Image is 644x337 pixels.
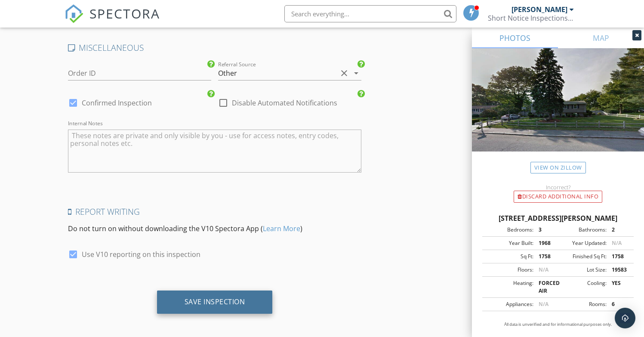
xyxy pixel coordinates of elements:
[482,213,634,223] div: [STREET_ADDRESS][PERSON_NAME]
[607,266,631,274] div: 19583
[65,12,160,30] a: SPECTORA
[488,14,574,22] div: Short Notice Inspections LLC
[558,28,644,48] a: MAP
[485,253,533,260] div: Sq Ft:
[284,5,456,22] input: Search everything...
[472,28,558,48] a: PHOTOS
[533,279,558,295] div: FORCED AIR
[68,42,362,53] h4: MISCELLANEOUS
[351,68,361,78] i: arrow_drop_down
[485,239,533,247] div: Year Built:
[472,184,644,191] div: Incorrect?
[607,226,631,234] div: 2
[82,99,152,107] label: Confirmed Inspection
[485,266,533,274] div: Floors:
[514,191,602,203] div: Discard Additional info
[533,253,558,260] div: 1758
[472,48,644,172] img: streetview
[607,253,631,260] div: 1758
[482,322,634,328] p: All data is unverified and for informational purposes only.
[607,279,631,295] div: YES
[485,300,533,308] div: Appliances:
[485,279,533,295] div: Heating:
[607,300,631,308] div: 6
[232,99,337,107] label: Disable Automated Notifications
[558,300,607,308] div: Rooms:
[558,266,607,274] div: Lot Size:
[65,4,83,23] img: The Best Home Inspection Software - Spectora
[558,226,607,234] div: Bathrooms:
[263,224,300,233] a: Learn More
[68,223,362,234] p: Do not turn on without downloading the V10 Spectora App ( )
[530,162,586,173] a: View on Zillow
[89,4,160,22] span: SPECTORA
[612,239,622,247] span: N/A
[558,239,607,247] div: Year Updated:
[485,226,533,234] div: Bedrooms:
[185,297,245,306] div: Save Inspection
[218,69,237,77] div: Other
[512,5,567,14] div: [PERSON_NAME]
[539,300,548,308] span: N/A
[533,226,558,234] div: 3
[68,206,362,217] h4: Report Writing
[533,239,558,247] div: 1968
[82,250,200,259] label: Use V10 reporting on this inspection
[558,253,607,260] div: Finished Sq Ft:
[558,279,607,295] div: Cooling:
[539,266,548,273] span: N/A
[615,308,635,328] div: Open Intercom Messenger
[68,130,362,173] textarea: Internal Notes
[339,68,349,78] i: clear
